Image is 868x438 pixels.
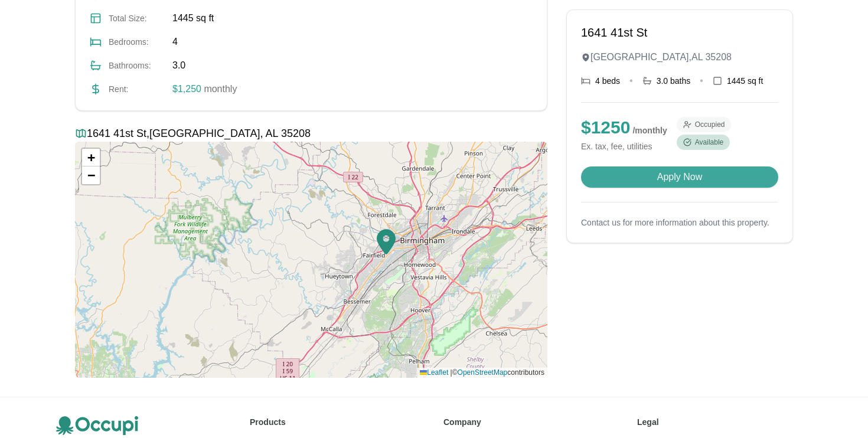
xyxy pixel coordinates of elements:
[458,368,508,377] a: OpenStreetMap
[420,368,448,377] a: Leaflet
[109,83,165,95] span: Rent :
[590,50,732,64] span: [GEOGRAPHIC_DATA] , AL 35208
[581,117,667,138] p: $ 1250
[727,75,763,87] span: 1445 sq ft
[87,168,95,182] span: −
[632,126,667,135] span: / monthly
[695,120,725,129] span: Occupied
[443,416,618,428] h3: Company
[581,24,778,41] h1: 1641 41st St
[637,416,812,428] h3: Legal
[417,368,547,378] div: © contributors
[250,416,425,428] h3: Products
[109,60,165,71] span: Bathrooms :
[82,149,100,166] a: Zoom in
[172,84,201,94] span: $1,250
[695,138,723,147] span: Available
[581,166,778,188] button: Apply Now
[451,368,452,377] span: |
[657,75,691,87] span: 3.0 baths
[377,228,396,255] img: Marker
[172,11,214,25] span: 1445 sq ft
[595,75,620,87] span: 4 beds
[172,35,178,49] span: 4
[629,74,633,88] div: •
[581,140,667,152] small: Ex. tax, fee, utilities
[581,217,778,228] p: Contact us for more information about this property.
[700,74,703,88] div: •
[172,58,185,73] span: 3.0
[87,150,95,165] span: +
[201,84,237,94] span: monthly
[75,125,547,142] h3: 1641 41st St , [GEOGRAPHIC_DATA] , AL 35208
[109,12,165,24] span: Total Size :
[109,36,165,48] span: Bedrooms :
[82,166,100,184] a: Zoom out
